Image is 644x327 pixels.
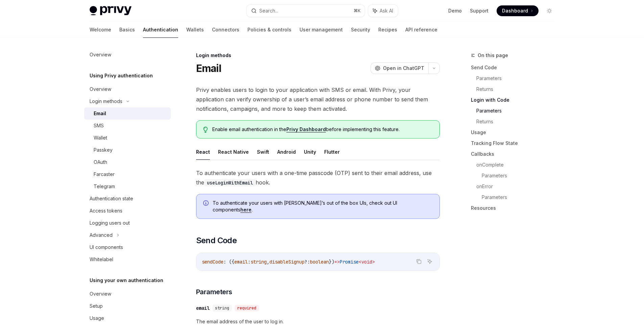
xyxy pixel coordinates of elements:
button: Flutter [324,144,340,160]
div: OAuth [94,158,107,166]
div: Usage [90,314,104,322]
span: Open in ChatGPT [383,65,424,72]
span: Privy enables users to login to your application with SMS or email. With Privy, your application ... [196,85,440,114]
img: light logo [90,6,132,16]
div: Search... [259,7,278,15]
span: Enable email authentication in the before implementing this feature. [212,126,432,133]
a: Returns [476,84,560,95]
span: : ({ [223,259,234,265]
div: Overview [90,290,111,298]
a: Parameters [482,170,560,181]
button: Toggle dark mode [544,5,555,16]
div: Whitelabel [90,255,113,263]
a: Callbacks [471,149,560,159]
a: UI components [84,241,171,253]
h5: Using your own authentication [90,276,163,284]
a: Support [470,7,488,14]
span: email [234,259,248,265]
span: void [361,259,372,265]
button: React [196,144,210,160]
a: Logging users out [84,217,171,229]
span: ⌘ K [354,8,361,14]
a: Privy Dashboard [286,126,326,132]
a: Wallets [186,22,204,38]
a: Overview [84,83,171,95]
div: Wallet [94,134,107,142]
a: Email [84,107,171,120]
div: UI components [90,243,123,251]
div: Setup [90,302,103,310]
div: Passkey [94,146,113,154]
div: Overview [90,85,111,93]
a: API reference [405,22,437,38]
code: useLoginWithEmail [204,179,256,186]
div: Advanced [90,231,113,239]
span: On this page [478,51,508,59]
span: , [267,259,269,265]
span: string [215,305,229,311]
span: To authenticate your users with [PERSON_NAME]’s out of the box UIs, check out UI components . [213,200,433,213]
div: Authentication state [90,195,133,203]
a: Parameters [476,73,560,84]
div: email [196,305,210,311]
a: Demo [448,7,462,14]
a: Returns [476,116,560,127]
a: Overview [84,49,171,61]
a: Policies & controls [247,22,291,38]
a: Farcaster [84,168,171,180]
a: Parameters [476,105,560,116]
a: onError [476,181,560,192]
div: Login methods [196,52,440,59]
a: Usage [84,312,171,324]
a: Recipes [378,22,397,38]
span: sendCode [202,259,223,265]
a: Basics [119,22,135,38]
a: SMS [84,120,171,132]
button: Search...⌘K [246,5,365,17]
a: Send Code [471,62,560,73]
a: Resources [471,203,560,213]
a: Usage [471,127,560,138]
a: Authentication state [84,193,171,205]
div: Login methods [90,97,122,105]
a: Whitelabel [84,253,171,266]
a: Access tokens [84,205,171,217]
a: Welcome [90,22,111,38]
h5: Using Privy authentication [90,72,153,80]
div: Telegram [94,182,115,191]
button: React Native [218,144,249,160]
div: required [235,305,259,311]
a: Setup [84,300,171,312]
svg: Tip [203,127,208,133]
span: Ask AI [380,7,393,14]
a: Passkey [84,144,171,156]
div: Farcaster [94,170,115,178]
span: boolean [310,259,329,265]
a: Login with Code [471,95,560,105]
div: Overview [90,51,111,59]
span: => [334,259,340,265]
div: SMS [94,122,104,130]
a: Telegram [84,180,171,193]
span: ?: [305,259,310,265]
button: Ask AI [425,257,434,266]
span: < [359,259,361,265]
span: > [372,259,375,265]
span: string [251,259,267,265]
a: here [240,207,252,213]
button: Ask AI [368,5,398,17]
span: }) [329,259,334,265]
span: Promise [340,259,359,265]
a: Connectors [212,22,239,38]
svg: Info [203,200,210,207]
a: OAuth [84,156,171,168]
a: Tracking Flow State [471,138,560,149]
button: Copy the contents from the code block [414,257,423,266]
a: Security [351,22,370,38]
a: Dashboard [497,5,539,16]
button: Open in ChatGPT [371,62,428,74]
h1: Email [196,62,221,74]
div: Logging users out [90,219,130,227]
div: Access tokens [90,207,122,215]
span: Dashboard [502,7,528,14]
